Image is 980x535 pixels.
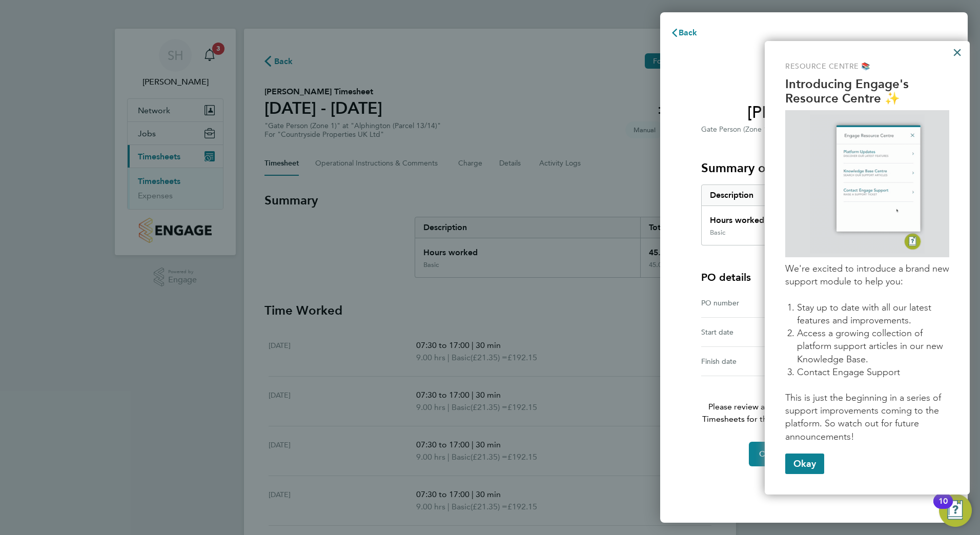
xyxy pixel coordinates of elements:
p: Resource Centre ✨ [785,91,949,106]
span: Gate Person (Zone 1) [701,125,770,134]
img: GIF of Resource Centre being opened [810,114,925,253]
div: Hours worked [702,206,870,229]
span: Timesheet approval of [701,86,927,98]
div: Start date [701,326,814,338]
p: This is just the beginning in a series of support improvements coming to the platform. So watch o... [785,392,949,443]
p: We're excited to introduce a brand new support module to help you: [785,262,949,288]
span: Confirm Timesheet Approval [759,449,869,459]
button: Close [952,44,962,60]
div: PO number [701,297,814,309]
li: Stay up to date with all our latest features and improvements. [797,301,949,327]
div: Description [702,185,870,205]
div: Finish date [701,355,814,367]
p: Resource Centre 📚 [785,61,949,72]
li: Contact Engage Support [797,366,949,379]
p: Please review all details before approving this timesheet. [689,376,939,425]
span: Timesheets for this client cannot be approved without a PO. [689,413,939,425]
p: Introducing Engage's [785,77,949,92]
span: Back [679,28,698,37]
span: [PERSON_NAME] [701,102,927,123]
li: Access a growing collection of platform support articles in our new Knowledge Base. [797,327,949,366]
h4: PO details [701,270,751,284]
h3: Summary of [DATE] - [DATE] [701,160,927,176]
div: 10 [938,501,948,515]
div: Basic [710,229,725,237]
button: Open Resource Center, 10 new notifications [939,494,972,527]
div: Summary of 18 - 24 Aug 2025 [701,184,927,245]
button: Okay [785,454,824,474]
